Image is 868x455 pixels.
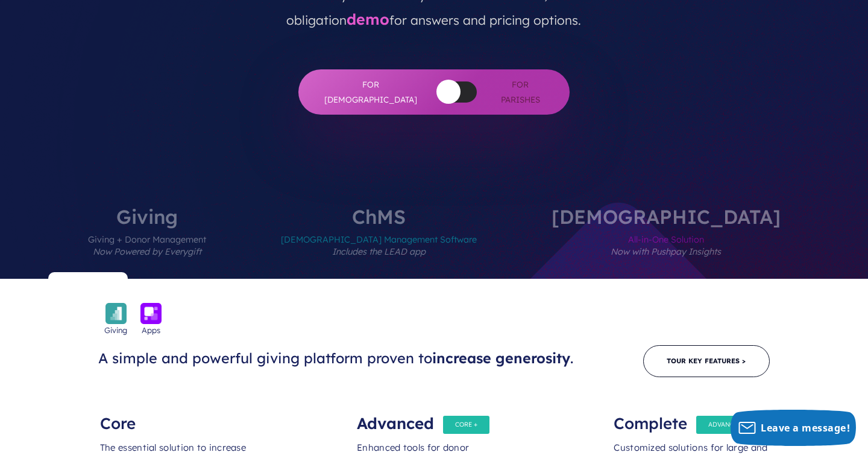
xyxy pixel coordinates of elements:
[245,207,513,279] label: ChMS
[761,421,850,434] span: Leave a message!
[52,207,242,279] label: Giving
[332,246,426,257] em: Includes the LEAD app
[432,349,570,367] span: increase generosity
[643,345,770,377] a: Tour Key Features >
[357,406,511,430] div: Advanced
[140,303,162,324] img: icon_apps-bckgrnd-600x600-1.png
[100,406,254,430] div: Core
[322,77,419,107] span: For [DEMOGRAPHIC_DATA]
[614,406,768,430] div: Complete
[98,349,585,367] h3: A simple and powerful giving platform proven to .
[104,324,127,336] span: Giving
[611,246,721,257] em: Now with Pushpay Insights
[731,410,856,446] button: Leave a message!
[495,77,546,107] span: For Parishes
[142,324,160,336] span: Apps
[552,226,781,279] span: All-in-One Solution
[88,226,206,279] span: Giving + Donor Management
[105,303,127,324] img: icon_giving-bckgrnd-600x600-1.png
[515,207,817,279] label: [DEMOGRAPHIC_DATA]
[281,226,477,279] span: [DEMOGRAPHIC_DATA] Management Software
[93,246,201,257] em: Now Powered by Everygift
[347,10,389,28] a: demo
